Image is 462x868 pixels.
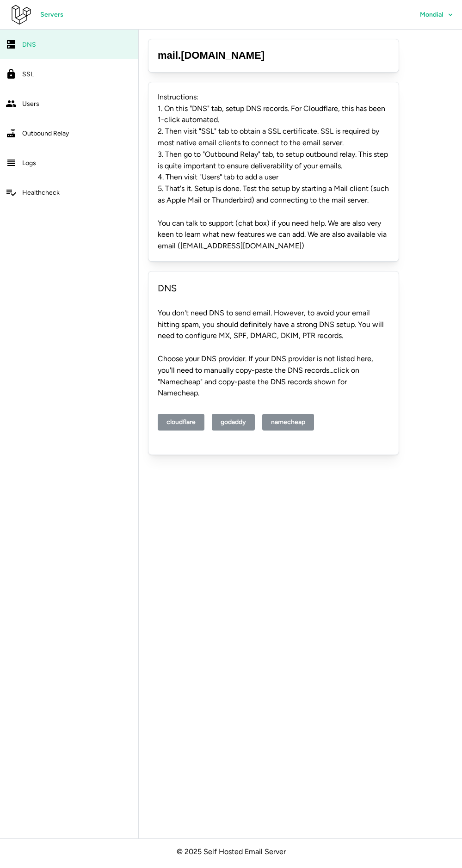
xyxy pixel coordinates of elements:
[221,414,246,430] span: godaddy
[22,159,36,167] span: Logs
[158,353,389,399] p: Choose your DNS provider. If your DNS provider is not listed here, you'll need to manually copy-p...
[22,129,69,137] span: Outbound Relay
[22,189,60,197] span: Healthcheck
[158,126,389,149] p: 2. Then visit "SSL" tab to obtain a SSL certificate. SSL is required by most native email clients...
[158,414,204,431] button: cloudflare
[158,149,389,172] p: 3. Then go to "Outbound Relay" tab, to setup outbound relay. This step is quite important to ensu...
[420,12,443,18] span: Mondial
[40,7,63,23] span: Servers
[158,308,389,342] p: You don't need DNS to send email. However, to avoid your email hitting spam, you should definitel...
[271,414,305,430] span: namecheap
[262,414,314,431] button: namecheap
[158,49,389,63] h3: mail . [DOMAIN_NAME]
[158,103,389,126] p: 1. On this "DNS" tab, setup DNS records. For Cloudflare, this has been 1-click automated.
[158,172,389,183] p: 4. Then visit "Users" tab to add a user
[158,92,389,103] p: Instructions:
[158,183,389,206] p: 5. That's it. Setup is done. Test the setup by starting a Mail client (such as Apple Mail or Thun...
[166,414,196,430] span: cloudflare
[31,6,72,23] a: Servers
[22,41,36,49] span: DNS
[158,281,389,296] p: DNS
[411,6,462,23] button: Mondial
[158,218,389,252] p: You can talk to support (chat box) if you need help. We are also very keen to learn what new feat...
[22,100,39,108] span: Users
[22,70,34,78] span: SSL
[212,414,255,431] button: godaddy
